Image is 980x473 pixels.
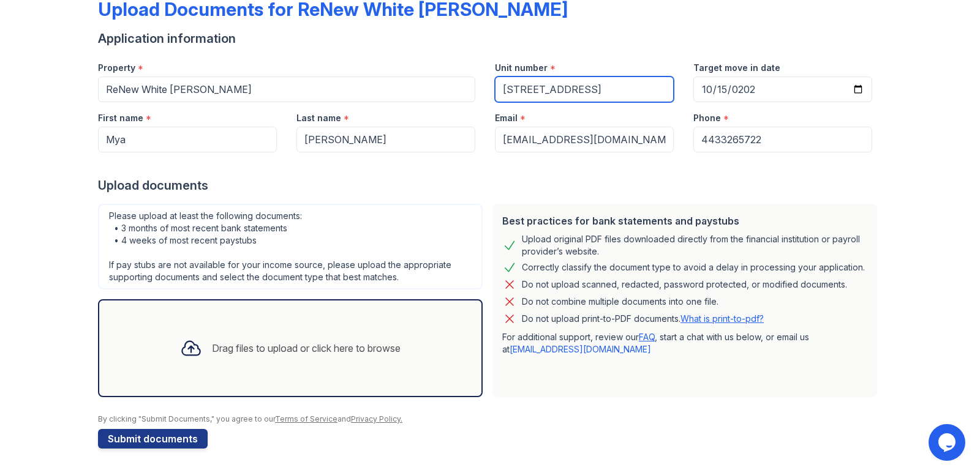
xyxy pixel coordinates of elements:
p: Do not upload print-to-PDF documents. [522,313,764,325]
a: What is print-to-pdf? [680,313,764,324]
label: Property [98,62,135,74]
div: Application information [98,30,882,47]
iframe: chat widget [929,424,968,461]
div: Do not combine multiple documents into one file. [522,294,718,309]
div: Do not upload scanned, redacted, password protected, or modified documents. [522,277,847,292]
label: Target move in date [693,62,780,74]
div: By clicking "Submit Documents," you agree to our and [98,414,882,424]
label: Last name [296,112,341,124]
label: Unit number [495,62,548,74]
div: Correctly classify the document type to avoid a delay in processing your application. [522,260,865,275]
p: For additional support, review our , start a chat with us below, or email us at [502,331,867,356]
div: Drag files to upload or click here to browse [212,341,401,356]
label: First name [98,112,143,124]
a: FAQ [639,332,655,342]
label: Email [495,112,518,124]
label: Phone [693,112,721,124]
a: Privacy Policy. [351,414,402,423]
a: [EMAIL_ADDRESS][DOMAIN_NAME] [510,344,651,354]
a: Terms of Service [275,414,337,423]
div: Best practices for bank statements and paystubs [502,214,867,228]
div: Upload documents [98,177,882,194]
div: Upload original PDF files downloaded directly from the financial institution or payroll provider’... [522,233,867,258]
div: Please upload at least the following documents: • 3 months of most recent bank statements • 4 wee... [98,204,483,289]
button: Submit documents [98,429,208,449]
